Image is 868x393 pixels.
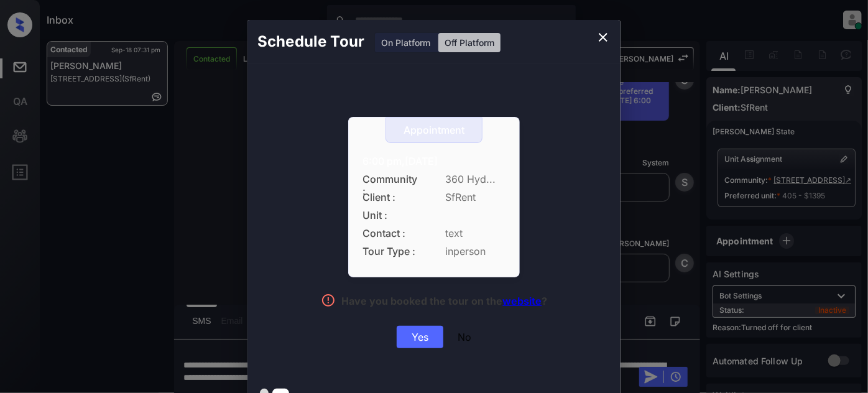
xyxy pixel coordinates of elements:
span: Contact : [362,228,418,239]
span: 360 Hyd... [445,173,506,185]
div: Have you booked the tour on the ? [342,295,548,310]
a: website [503,295,542,307]
span: inperson [445,246,506,257]
span: text [445,228,506,239]
div: 6:00 pm,[DATE] [362,155,506,167]
button: close [591,25,616,50]
div: No [458,331,471,343]
h2: Schedule Tour [247,20,374,63]
div: Yes [397,326,443,348]
span: Unit : [362,210,418,221]
span: Tour Type : [362,246,418,257]
span: Client : [362,192,418,203]
span: Community : [362,173,418,185]
span: SfRent [445,192,506,203]
div: Appointment [386,124,482,136]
